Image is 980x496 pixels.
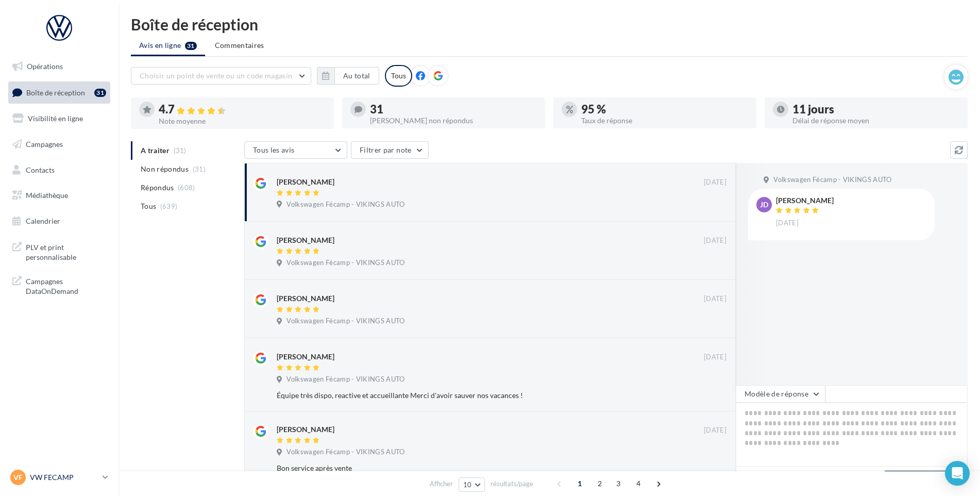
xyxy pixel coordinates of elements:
[141,183,174,193] span: Répondus
[6,134,112,155] a: Campagnes
[286,375,404,384] span: Volkswagen Fécamp - VIKINGS AUTO
[370,117,537,124] div: [PERSON_NAME] non répondus
[26,217,60,225] span: Calendrier
[26,274,106,296] span: Campagnes DataOnDemand
[704,236,726,245] span: [DATE]
[286,200,404,209] span: Volkswagen Fécamp - VIKINGS AUTO
[776,197,834,204] div: [PERSON_NAME]
[491,479,533,489] span: résultats/page
[6,81,112,104] a: Boîte de réception31
[141,201,156,211] span: Tous
[792,104,959,115] div: 11 jours
[253,145,295,154] span: Tous les avis
[286,317,404,326] span: Volkswagen Fécamp - VIKINGS AUTO
[8,468,110,487] a: VF VW FECAMP
[704,426,726,435] span: [DATE]
[704,294,726,304] span: [DATE]
[13,472,23,483] span: VF
[244,141,347,159] button: Tous les avis
[277,352,334,362] div: [PERSON_NAME]
[760,200,768,210] span: JD
[704,353,726,362] span: [DATE]
[370,104,537,115] div: 31
[6,270,112,301] a: Campagnes DataOnDemand
[317,67,379,85] button: Au total
[277,177,334,187] div: [PERSON_NAME]
[286,258,404,268] span: Volkswagen Fécamp - VIKINGS AUTO
[6,159,112,181] a: Contacts
[792,117,959,124] div: Délai de réponse moyen
[385,65,412,87] div: Tous
[277,235,334,245] div: [PERSON_NAME]
[704,178,726,187] span: [DATE]
[277,293,334,304] div: [PERSON_NAME]
[736,385,825,403] button: Modèle de réponse
[28,114,83,123] span: Visibilité en ligne
[277,463,660,473] div: Bon service après vente
[26,140,63,148] span: Campagnes
[610,475,627,492] span: 3
[215,40,264,51] span: Commentaires
[159,104,326,115] div: 4.7
[131,67,311,85] button: Choisir un point de vente ou un code magasin
[131,16,968,32] div: Boîte de réception
[193,165,206,173] span: (31)
[630,475,647,492] span: 4
[178,184,195,192] span: (608)
[277,424,334,435] div: [PERSON_NAME]
[160,202,178,210] span: (639)
[26,240,106,262] span: PLV et print personnalisable
[459,477,485,492] button: 10
[571,475,588,492] span: 1
[592,475,608,492] span: 2
[6,210,112,232] a: Calendrier
[776,219,799,228] span: [DATE]
[26,165,55,174] span: Contacts
[945,461,970,486] div: Open Intercom Messenger
[463,481,472,489] span: 10
[30,472,98,483] p: VW FECAMP
[773,175,891,185] span: Volkswagen Fécamp - VIKINGS AUTO
[94,89,106,97] div: 31
[351,141,429,159] button: Filtrer par note
[581,104,748,115] div: 95 %
[6,185,112,206] a: Médiathèque
[286,448,404,457] span: Volkswagen Fécamp - VIKINGS AUTO
[6,56,112,77] a: Opérations
[277,390,660,401] div: Équipe très dispo, reactive et accueillante Merci d'avoir sauver nos vacances !
[140,71,292,80] span: Choisir un point de vente ou un code magasin
[430,479,453,489] span: Afficher
[159,118,326,125] div: Note moyenne
[6,108,112,129] a: Visibilité en ligne
[581,117,748,124] div: Taux de réponse
[26,88,85,96] span: Boîte de réception
[26,191,68,200] span: Médiathèque
[27,62,63,71] span: Opérations
[141,164,189,174] span: Non répondus
[6,236,112,267] a: PLV et print personnalisable
[334,67,379,85] button: Au total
